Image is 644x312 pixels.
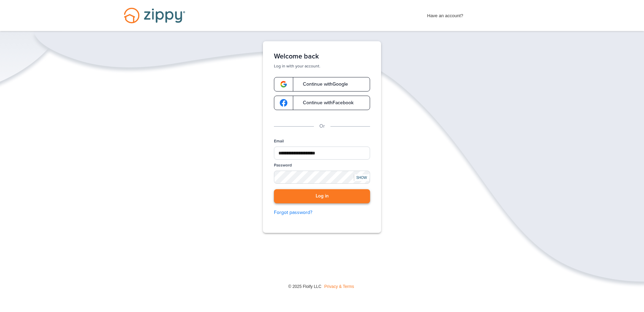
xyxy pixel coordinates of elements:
[280,99,287,107] img: google-logo
[274,171,370,184] input: Password
[280,80,287,88] img: google-logo
[427,9,463,20] span: Have an account?
[274,52,370,61] h1: Welcome back
[274,77,370,92] a: google-logoContinue withGoogle
[354,174,369,181] div: SHOW
[274,63,370,69] p: Log in with your account.
[288,284,321,289] span: © 2025 Floify LLC
[296,82,348,87] span: Continue with Google
[274,209,370,216] a: Forgot password?
[274,138,284,144] label: Email
[274,189,370,203] button: Log in
[324,284,354,289] a: Privacy & Terms
[274,147,370,160] input: Email
[274,96,370,110] a: google-logoContinue withFacebook
[274,162,292,168] label: Password
[319,122,325,130] p: Or
[296,100,354,105] span: Continue with Facebook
